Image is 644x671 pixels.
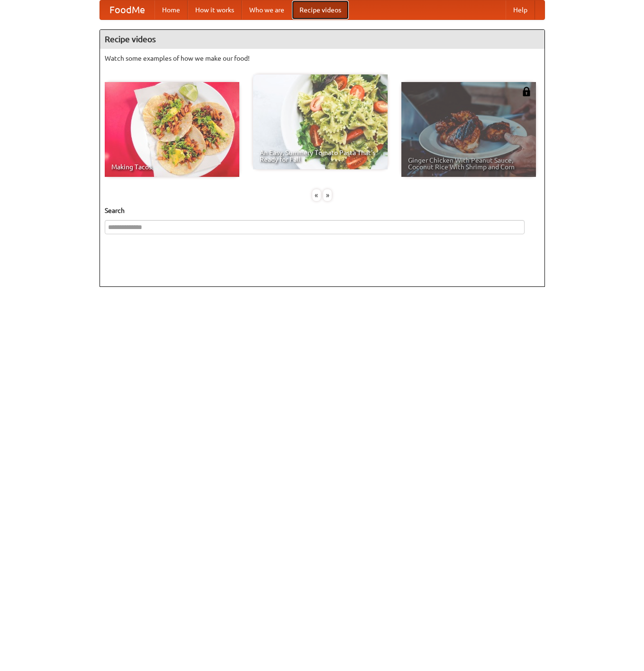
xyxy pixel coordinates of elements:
a: Home [154,0,188,19]
h4: Recipe videos [100,30,544,49]
h5: Search [105,206,540,215]
p: Watch some examples of how we make our food! [105,54,540,63]
a: Who we are [242,0,292,19]
a: FoodMe [100,0,154,19]
div: » [323,189,332,201]
a: An Easy, Summery Tomato Pasta That's Ready for Fall [253,74,388,169]
a: How it works [188,0,242,19]
div: « [312,189,321,201]
span: An Easy, Summery Tomato Pasta That's Ready for Fall [260,149,381,163]
span: Making Tacos [111,164,233,170]
img: 483408.png [522,87,531,96]
a: Recipe videos [292,0,349,19]
a: Making Tacos [105,82,239,177]
a: Help [506,0,535,19]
